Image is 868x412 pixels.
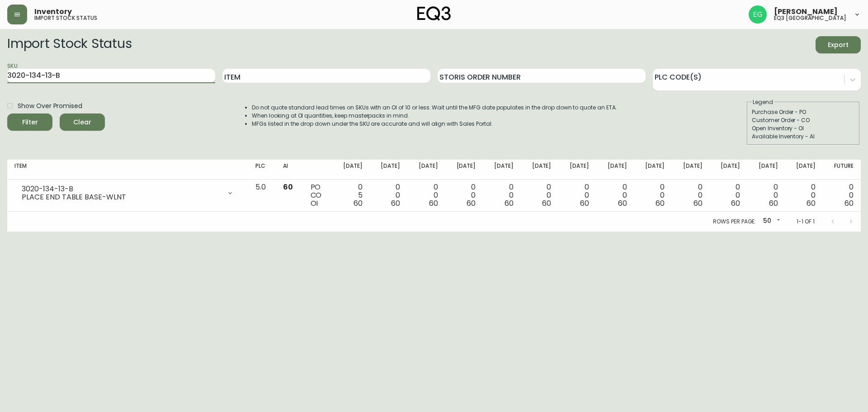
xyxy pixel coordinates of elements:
[816,36,861,53] button: Export
[18,101,82,111] span: Show Over Promised
[596,160,634,180] th: [DATE]
[370,160,408,180] th: [DATE]
[60,114,105,131] button: Clear
[713,218,756,226] p: Rows per page:
[793,183,816,208] div: 0 0
[672,160,710,180] th: [DATE]
[566,183,589,208] div: 0 0
[717,183,741,208] div: 0 0
[467,198,476,208] span: 60
[749,5,767,24] img: db11c1629862fe82d63d0774b1b54d2b
[252,120,617,128] li: MFGs listed in the drop down under the SKU are accurate and will align with Sales Portal.
[679,183,703,208] div: 0 0
[34,8,72,15] span: Inventory
[490,183,514,208] div: 0 0
[752,124,855,133] div: Open Inventory - OI
[769,198,778,208] span: 60
[354,198,363,208] span: 60
[604,183,627,208] div: 0 0
[710,160,748,180] th: [DATE]
[774,8,838,15] span: [PERSON_NAME]
[807,198,816,208] span: 60
[483,160,521,180] th: [DATE]
[415,183,438,208] div: 0 0
[34,15,97,21] h5: import stock status
[521,160,559,180] th: [DATE]
[580,198,589,208] span: 60
[22,193,221,201] div: PLACE END TABLE BASE-WLNT
[14,183,241,203] div: 3020-134-13-BPLACE END TABLE BASE-WLNT
[276,160,303,180] th: AI
[311,198,318,208] span: OI
[429,198,438,208] span: 60
[752,133,855,141] div: Available Inventory - AI
[759,214,782,229] div: 50
[542,198,551,208] span: 60
[391,198,400,208] span: 60
[7,114,52,131] button: Filter
[634,160,672,180] th: [DATE]
[752,98,774,106] legend: Legend
[641,183,665,208] div: 0 0
[252,104,617,112] li: Do not quote standard lead times on SKUs with an OI of 10 or less. Wait until the MFG date popula...
[797,218,815,226] p: 1-1 of 1
[844,198,854,208] span: 60
[7,36,132,53] h2: Import Stock Status
[248,160,276,180] th: PLC
[22,185,221,193] div: 3020-134-13-B
[339,183,363,208] div: 0 5
[67,117,98,128] span: Clear
[830,183,854,208] div: 0 0
[445,160,483,180] th: [DATE]
[332,160,370,180] th: [DATE]
[283,182,293,192] span: 60
[731,198,740,208] span: 60
[7,160,248,180] th: Item
[505,198,514,208] span: 60
[774,15,846,21] h5: eq3 [GEOGRAPHIC_DATA]
[558,160,596,180] th: [DATE]
[453,183,476,208] div: 0 0
[656,198,665,208] span: 60
[755,183,778,208] div: 0 0
[311,183,325,208] div: PO CO
[747,160,785,180] th: [DATE]
[248,180,276,212] td: 5.0
[618,198,627,208] span: 60
[407,160,445,180] th: [DATE]
[252,112,617,120] li: When looking at OI quantities, keep masterpacks in mind.
[377,183,401,208] div: 0 0
[693,198,703,208] span: 60
[752,108,855,116] div: Purchase Order - PO
[823,39,854,51] span: Export
[752,116,855,124] div: Customer Order - CO
[785,160,823,180] th: [DATE]
[823,160,861,180] th: Future
[528,183,552,208] div: 0 0
[417,6,451,21] img: logo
